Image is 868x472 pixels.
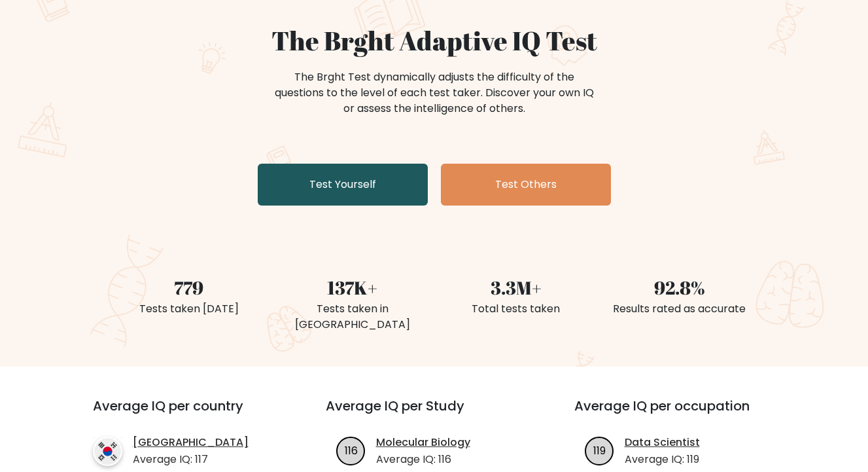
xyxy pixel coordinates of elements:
a: Molecular Biology [376,435,470,450]
h1: The Brght Adaptive IQ Test [115,25,754,56]
p: Average IQ: 117 [133,452,249,467]
p: Average IQ: 116 [376,452,470,467]
text: 119 [593,443,606,458]
a: Test Yourself [258,164,428,206]
h3: Average IQ per occupation [574,398,791,429]
div: 137K+ [279,274,426,301]
div: Total tests taken [442,301,590,317]
a: Test Others [441,164,611,206]
h3: Average IQ per country [93,398,279,429]
div: Tests taken in [GEOGRAPHIC_DATA] [279,301,426,333]
text: 116 [344,443,357,458]
h3: Average IQ per Study [326,398,543,429]
img: country [93,437,122,466]
div: The Brght Test dynamically adjusts the difficulty of the questions to the level of each test take... [271,69,598,117]
p: Average IQ: 119 [625,452,700,467]
a: [GEOGRAPHIC_DATA] [133,435,249,450]
div: 3.3M+ [442,274,590,301]
a: Data Scientist [625,435,700,450]
div: Tests taken [DATE] [115,301,263,317]
div: 92.8% [606,274,754,301]
div: 779 [115,274,263,301]
div: Results rated as accurate [606,301,754,317]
